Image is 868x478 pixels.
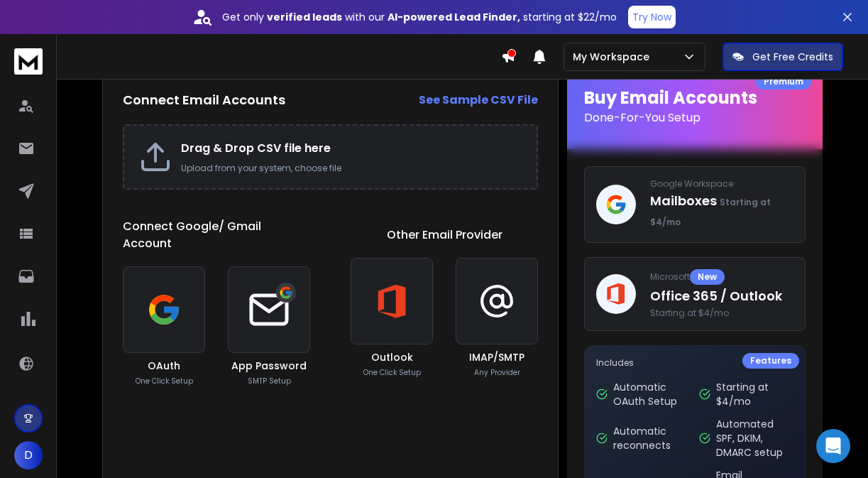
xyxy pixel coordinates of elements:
h3: App Password [231,359,307,373]
h1: Connect Google/ Gmail Account [123,218,310,252]
h3: OAuth [148,359,180,373]
p: Get Free Credits [752,50,833,64]
h3: Outlook [371,350,413,364]
div: Open Intercom Messenger [816,429,850,463]
button: D [14,441,43,469]
strong: AI-powered Lead Finder, [388,10,520,24]
div: Features [742,353,799,369]
button: Try Now [628,6,676,28]
div: Premium [756,74,811,89]
p: One Click Setup [136,376,193,386]
h1: Buy Email Accounts [584,87,806,126]
p: Automatic OAuth Setup [613,380,691,408]
h1: Other Email Provider [387,227,502,244]
img: logo [14,48,43,75]
p: Starting at $4/mo [716,380,793,408]
strong: verified leads [267,10,342,24]
p: Get only with our starting at $22/mo [222,10,617,24]
p: Microsoft [650,269,793,285]
h2: Drag & Drop CSV file here [181,140,522,157]
button: Get Free Credits [723,43,843,71]
span: Starting at $4/mo [650,308,793,319]
p: Google Workspace [650,178,793,190]
p: My Workspace [573,50,655,64]
p: Office 365 / Outlook [650,286,793,306]
p: Mailboxes [650,191,793,231]
p: Any Provider [474,367,520,378]
p: SMTP Setup [248,376,291,386]
p: Done-For-You Setup [584,109,806,126]
p: Upload from your system, choose file [181,163,522,174]
strong: See Sample CSV File [419,92,538,108]
a: See Sample CSV File [419,92,538,109]
h2: Connect Email Accounts [123,90,285,110]
p: Automatic reconnects [613,424,691,452]
div: New [690,269,725,285]
p: Automated SPF, DKIM, DMARC setup [716,417,793,460]
p: Includes [596,357,793,369]
p: Try Now [632,10,671,24]
h3: IMAP/SMTP [469,350,524,364]
p: One Click Setup [363,367,421,378]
